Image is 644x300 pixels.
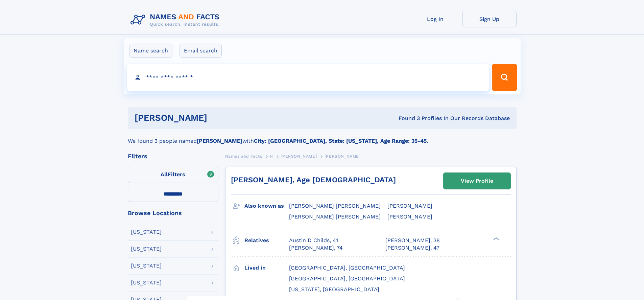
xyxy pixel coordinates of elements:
a: Austin D Childs, 41 [289,237,338,244]
label: Email search [180,44,222,58]
label: Name search [129,44,172,58]
a: [PERSON_NAME], Age [DEMOGRAPHIC_DATA] [231,176,396,184]
span: [PERSON_NAME] [387,203,432,209]
a: Sign Up [462,11,517,27]
h3: Lived in [244,262,289,274]
h1: [PERSON_NAME] [135,114,303,122]
a: [PERSON_NAME], 38 [385,237,440,244]
button: Search Button [492,64,517,91]
div: View Profile [461,173,493,189]
div: [US_STATE] [131,229,162,235]
span: [GEOGRAPHIC_DATA], [GEOGRAPHIC_DATA] [289,264,405,271]
a: [PERSON_NAME] [281,152,317,160]
h3: Also known as [244,200,289,212]
div: [US_STATE] [131,280,162,285]
a: Log In [408,11,462,27]
span: [PERSON_NAME] [387,213,432,220]
div: Found 3 Profiles In Our Records Database [303,115,510,122]
span: [PERSON_NAME] [PERSON_NAME] [289,203,381,209]
span: [GEOGRAPHIC_DATA], [GEOGRAPHIC_DATA] [289,275,405,282]
div: [US_STATE] [131,263,162,269]
span: [US_STATE], [GEOGRAPHIC_DATA] [289,286,379,293]
div: ❯ [492,236,500,241]
b: City: [GEOGRAPHIC_DATA], State: [US_STATE], Age Range: 35-45 [254,138,427,144]
a: [PERSON_NAME], 47 [385,244,439,252]
a: Names and Facts [225,152,262,160]
b: [PERSON_NAME] [197,138,242,144]
span: [PERSON_NAME] [PERSON_NAME] [289,213,381,220]
span: All [161,171,168,178]
div: Filters [128,153,218,159]
span: [PERSON_NAME] [281,154,317,159]
div: We found 3 people named with . [128,129,517,145]
img: Logo Names and Facts [128,11,225,29]
div: Browse Locations [128,210,218,216]
input: search input [127,64,489,91]
h3: Relatives [244,235,289,246]
a: View Profile [444,173,510,189]
div: [US_STATE] [131,246,162,252]
a: [PERSON_NAME], 74 [289,244,343,252]
span: H [270,154,273,159]
span: [PERSON_NAME] [325,154,361,159]
label: Filters [128,167,218,183]
a: H [270,152,273,160]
